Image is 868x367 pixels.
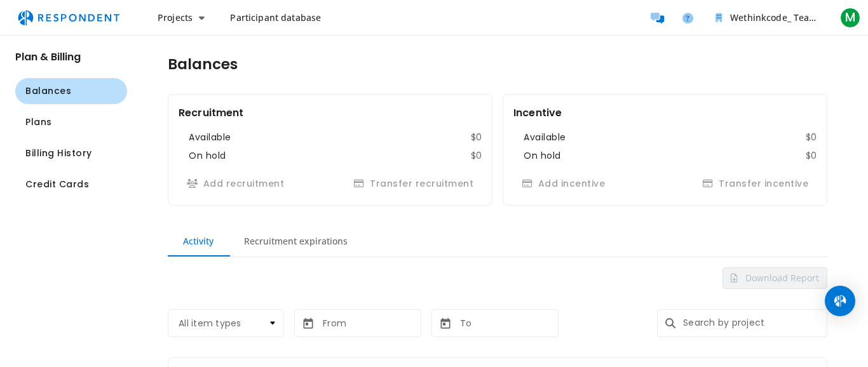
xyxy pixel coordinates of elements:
[15,140,127,166] button: Navigate to Billing History
[220,6,331,29] a: Participant database
[229,226,363,257] md-tab-item: Recruitment expirations
[675,5,700,30] a: Help and support
[15,51,127,63] h2: Plan & Billing
[837,6,863,29] button: M
[25,147,92,160] span: Billing History
[346,177,482,189] span: Transferring recruitment has been paused while your account is under review. Review can take 1-3 ...
[806,131,817,144] dd: $0
[471,131,482,144] dd: $0
[168,226,229,257] md-tab-item: Activity
[25,178,89,191] span: Credit Cards
[297,313,319,336] button: md-calendar
[179,173,292,195] button: Add recruitment
[10,6,127,30] img: respondent-logo.png
[722,267,827,289] button: Download Report
[471,149,482,163] dd: $0
[15,78,127,104] button: Navigate to Balances
[25,84,71,98] span: Balances
[644,5,670,30] a: Message participants
[25,116,52,129] span: Plans
[434,313,456,336] button: md-calendar
[678,309,827,337] input: Search by project
[840,8,860,28] span: M
[513,105,562,121] h2: Incentive
[524,149,561,163] dt: On hold
[189,149,226,163] dt: On hold
[147,6,215,29] button: Projects
[15,171,127,197] button: Navigate to Credit Cards
[524,131,566,144] dt: Available
[460,317,536,333] input: To
[695,177,817,189] span: Transferring incentive has been paused while your account is under review. Review can take 1-3 bu...
[695,173,817,195] button: Transfer incentive
[158,11,193,23] span: Projects
[513,177,613,189] span: Buying incentive has been paused while your account is under review. Review can take 1-3 business...
[323,317,399,333] input: From
[743,272,819,284] span: Download Report
[189,131,231,144] dt: Available
[513,173,613,195] button: Add incentive
[179,105,244,121] h2: Recruitment
[168,56,238,74] h1: Balances
[15,109,127,135] button: Navigate to Plans
[806,149,817,163] dd: $0
[179,177,292,189] span: Buying recruitment has been paused while your account is under review. Review can take 1-3 busine...
[230,11,321,23] span: Participant database
[730,11,817,23] span: Wethinkcode_ Team
[346,173,482,195] button: Transfer recruitment
[705,6,832,29] button: Wethinkcode_ Team
[825,286,855,316] div: Open Intercom Messenger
